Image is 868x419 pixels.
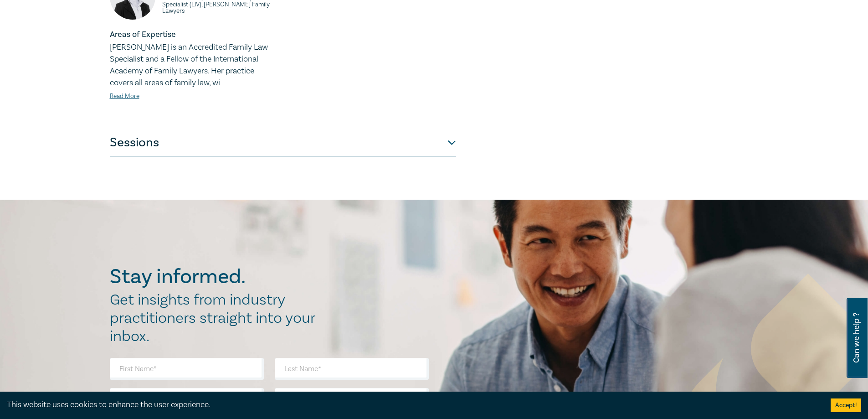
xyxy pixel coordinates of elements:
[110,265,325,289] h2: Stay informed.
[110,92,139,100] a: Read More
[831,398,861,412] button: Accept cookies
[110,129,456,156] button: Sessions
[275,358,429,380] input: Last Name*
[110,388,264,410] input: Email Address*
[852,303,861,372] span: Can we help ?
[110,29,176,40] strong: Areas of Expertise
[110,291,325,346] h2: Get insights from industry practitioners straight into your inbox.
[275,388,429,410] input: Organisation
[110,41,277,89] p: [PERSON_NAME] is an Accredited Family Law Specialist and a Fellow of the International Academy of...
[7,399,817,411] div: This website uses cookies to enhance the user experience.
[110,358,264,380] input: First Name*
